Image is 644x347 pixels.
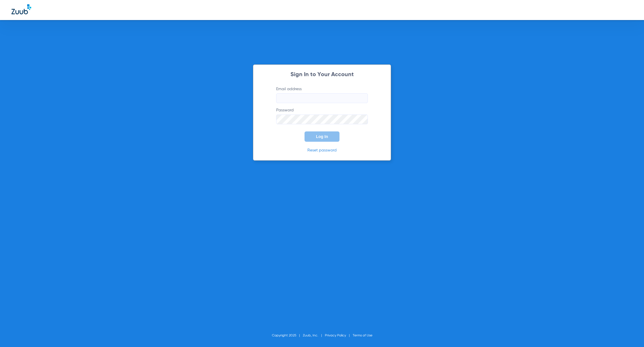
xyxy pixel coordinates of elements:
label: Email address [276,86,368,103]
span: Log In [316,134,328,139]
input: Email address [276,93,368,103]
button: Log In [305,131,339,142]
label: Password [276,107,368,124]
a: Privacy Policy [325,334,346,337]
a: Terms of Use [353,334,372,337]
h2: Sign In to Your Account [268,72,376,78]
li: Copyright 2025 [272,333,303,338]
li: Zuub, Inc. [303,333,325,338]
img: Zuub Logo [11,4,31,14]
input: Password [276,115,368,124]
a: Reset password [307,148,337,152]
